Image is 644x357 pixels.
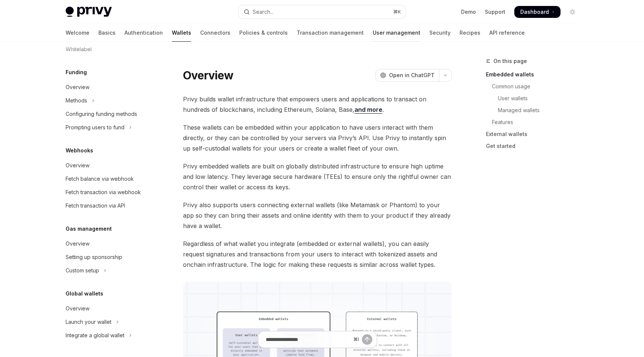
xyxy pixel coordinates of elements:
[124,24,163,42] a: Authentication
[60,107,155,121] a: Configuring funding methods
[60,94,155,107] button: Toggle Methods section
[362,334,372,345] button: Send message
[60,264,155,277] button: Toggle Custom setup section
[200,24,230,42] a: Connectors
[66,188,141,197] div: Fetch transaction via webhook
[60,329,155,342] button: Toggle Integrate a global wallet section
[60,172,155,186] a: Fetch balance via webhook
[66,83,89,92] div: Overview
[60,315,155,329] button: Toggle Launch your wallet section
[486,128,584,140] a: External wallets
[354,106,382,114] a: and more
[429,24,451,42] a: Security
[60,80,155,94] a: Overview
[486,69,584,80] a: Embedded wallets
[297,24,364,42] a: Transaction management
[66,239,89,248] div: Overview
[60,250,155,264] a: Setting up sponsorship
[183,161,452,192] span: Privy embedded wallets are built on globally distributed infrastructure to ensure high uptime and...
[66,317,111,326] div: Launch your wallet
[486,140,584,152] a: Get started
[485,8,505,16] a: Support
[172,24,191,42] a: Wallets
[66,174,134,183] div: Fetch balance via webhook
[486,104,584,116] a: Managed wallets
[66,123,124,132] div: Prompting users to fund
[66,7,112,17] img: light logo
[60,159,155,172] a: Overview
[183,69,233,82] h1: Overview
[60,237,155,250] a: Overview
[486,92,584,104] a: User wallets
[66,68,87,77] h5: Funding
[373,24,420,42] a: User management
[60,302,155,315] a: Overview
[66,146,93,155] h5: Webhooks
[98,24,116,42] a: Basics
[66,24,89,42] a: Welcome
[183,238,452,270] span: Regardless of what wallet you integrate (embedded or external wallets), you can easily request si...
[66,304,89,313] div: Overview
[460,24,480,42] a: Recipes
[253,7,274,16] div: Search...
[239,5,405,19] button: Open search
[60,121,155,134] button: Toggle Prompting users to fund section
[60,186,155,199] a: Fetch transaction via webhook
[66,161,89,170] div: Overview
[493,57,527,66] span: On this page
[520,8,549,16] span: Dashboard
[66,201,125,210] div: Fetch transaction via API
[266,331,350,348] input: Ask a question...
[66,266,99,275] div: Custom setup
[389,72,435,79] span: Open in ChatGPT
[183,122,452,154] span: These wallets can be embedded within your application to have users interact with them directly, ...
[66,110,137,119] div: Configuring funding methods
[183,200,452,231] span: Privy also supports users connecting external wallets (like Metamask or Phantom) to your app so t...
[60,199,155,212] a: Fetch transaction via API
[66,289,103,298] h5: Global wallets
[66,224,112,233] h5: Gas management
[66,253,122,262] div: Setting up sponsorship
[489,24,525,42] a: API reference
[514,6,561,18] a: Dashboard
[566,6,578,18] button: Toggle dark mode
[486,80,584,92] a: Common usage
[183,94,452,115] span: Privy builds wallet infrastructure that empowers users and applications to transact on hundreds o...
[393,9,401,15] span: ⌘ K
[486,116,584,128] a: Features
[239,24,288,42] a: Policies & controls
[461,8,476,16] a: Demo
[66,96,87,105] div: Methods
[66,331,124,340] div: Integrate a global wallet
[375,69,439,82] button: Open in ChatGPT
